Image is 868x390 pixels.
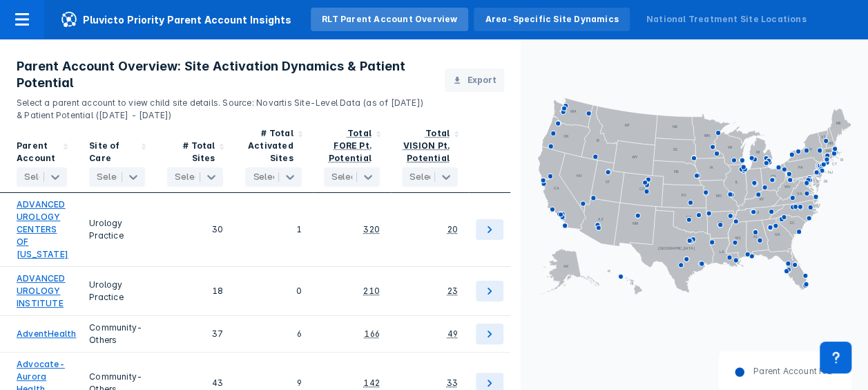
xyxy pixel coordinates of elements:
span: Export [467,74,496,86]
div: Urology Practice [89,198,145,261]
a: ADVANCED UROLOGY INSTITUTE [17,272,67,310]
div: Area-Specific Site Dynamics [485,13,618,26]
div: 0 [245,272,301,310]
div: 166 [364,328,380,340]
a: AdventHealth [17,328,76,340]
div: 1 [245,198,301,261]
div: Total VISION Pt. Potential [403,128,450,163]
div: 142 [363,377,380,389]
div: Sort [234,122,312,193]
div: 18 [167,272,223,310]
div: Total FORE Pt. Potential [329,128,372,163]
div: 20 [447,223,458,236]
dd: Parent Account HQ [745,365,832,378]
a: ADVANCED UROLOGY CENTERS OF [US_STATE] [17,198,68,261]
div: 37 [167,322,223,346]
a: National Treatment Site Locations [635,8,818,31]
div: Sort [391,122,469,193]
div: # Total Activated Sites [245,127,293,165]
div: 320 [363,223,380,236]
a: Area-Specific Site Dynamics [474,8,629,31]
div: 6 [245,322,301,346]
p: Select a parent account to view child site details. Source: Novartis Site-Level Data (as of [DATE... [17,91,428,122]
div: 210 [363,285,380,297]
button: Export [445,68,504,92]
div: RLT Parent Account Overview [322,13,457,26]
div: 30 [167,198,223,261]
div: Community-Others [89,322,145,346]
div: Urology Practice [89,272,145,310]
h3: Parent Account Overview: Site Activation Dynamics & Patient Potential [17,58,428,91]
div: National Treatment Site Locations [646,13,807,26]
div: Contact Support [820,342,851,373]
div: 33 [447,377,458,389]
div: 23 [447,285,458,297]
div: # Total Sites [167,140,215,165]
span: Pluvicto Priority Parent Account Insights [44,11,308,28]
div: Sort [313,122,391,193]
div: 49 [447,328,458,340]
a: RLT Parent Account Overview [311,8,468,31]
div: Sort [78,122,156,193]
div: Site of Care [89,140,137,165]
div: Parent Account [17,140,59,165]
div: Sort [156,122,234,193]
